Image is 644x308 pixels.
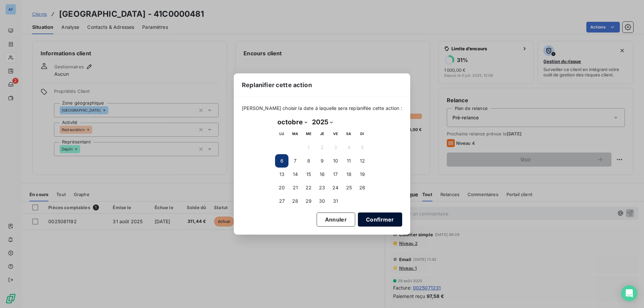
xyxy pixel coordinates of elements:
button: 5 [356,141,369,154]
th: mercredi [302,127,315,141]
span: Replanifier cette action [242,80,312,89]
button: 31 [329,194,342,208]
button: 3 [329,141,342,154]
th: lundi [275,127,288,141]
th: dimanche [356,127,369,141]
button: 4 [342,141,356,154]
th: mardi [288,127,302,141]
button: 7 [288,154,302,168]
button: 1 [302,141,315,154]
button: 11 [342,154,356,168]
button: 14 [288,168,302,181]
button: 16 [315,168,329,181]
button: 21 [288,181,302,194]
button: Annuler [317,212,355,227]
button: 20 [275,181,288,194]
th: samedi [342,127,356,141]
button: 28 [288,194,302,208]
button: 8 [302,154,315,168]
button: Confirmer [358,212,402,227]
button: 6 [275,154,288,168]
button: 9 [315,154,329,168]
th: jeudi [315,127,329,141]
button: 2 [315,141,329,154]
button: 25 [342,181,356,194]
button: 19 [356,168,369,181]
button: 29 [302,194,315,208]
button: 17 [329,168,342,181]
button: 12 [356,154,369,168]
div: Open Intercom Messenger [621,285,637,301]
button: 30 [315,194,329,208]
span: [PERSON_NAME] choisir la date à laquelle sera replanifée cette action : [242,105,402,112]
button: 13 [275,168,288,181]
button: 23 [315,181,329,194]
button: 15 [302,168,315,181]
button: 18 [342,168,356,181]
th: vendredi [329,127,342,141]
button: 10 [329,154,342,168]
button: 26 [356,181,369,194]
button: 27 [275,194,288,208]
button: 24 [329,181,342,194]
button: 22 [302,181,315,194]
